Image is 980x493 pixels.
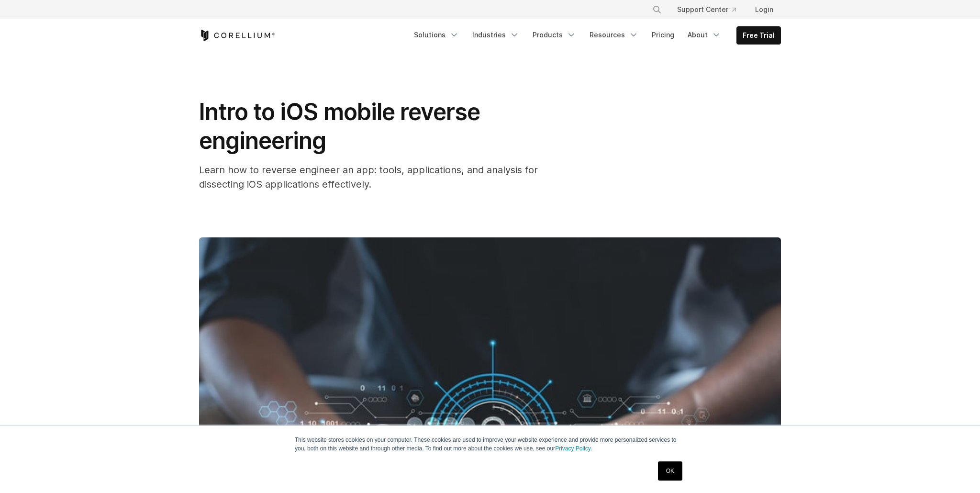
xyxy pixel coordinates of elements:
[295,436,685,453] p: This website stores cookies on your computer. These cookies are used to improve your website expe...
[408,26,781,45] div: Navigation Menu
[527,26,582,44] a: Products
[584,26,644,44] a: Resources
[747,1,781,18] a: Login
[737,27,780,44] a: Free Trial
[648,1,666,18] button: Search
[682,26,727,44] a: About
[669,1,744,18] a: Support Center
[199,30,275,41] a: Corellium Home
[646,26,680,44] a: Pricing
[467,26,525,44] a: Industries
[641,1,781,18] div: Navigation Menu
[199,164,538,190] span: Learn how to reverse engineer an app: tools, applications, and analysis for dissecting iOS applic...
[555,445,592,452] a: Privacy Policy.
[658,461,682,481] a: OK
[199,98,480,155] span: Intro to iOS mobile reverse engineering
[408,26,465,44] a: Solutions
